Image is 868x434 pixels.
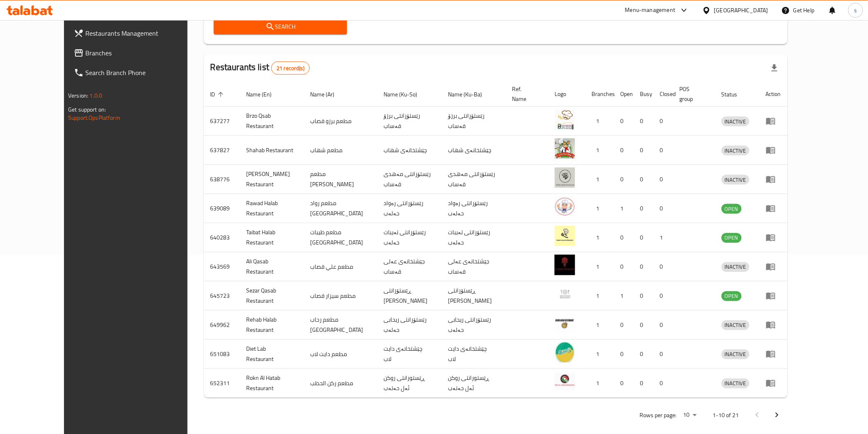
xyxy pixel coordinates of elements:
[555,371,575,392] img: Rokn Al Hatab Restaurant
[614,311,633,340] td: 0
[240,281,304,311] td: Sezar Qasab Restaurant
[441,107,505,136] td: رێستۆرانتی برزۆ قەساب
[220,22,341,32] span: Search
[722,175,749,185] span: INACTIVE
[555,196,575,217] img: Rawad Halab Restaurant
[766,233,781,242] div: Menu
[653,194,673,223] td: 0
[767,405,787,425] button: Next page
[271,62,310,75] div: Total records count
[240,223,304,252] td: Taibat Halab Restaurant
[633,340,653,369] td: 0
[204,252,240,281] td: 643569
[766,349,781,359] div: Menu
[304,194,377,223] td: مطعم رواد [GEOGRAPHIC_DATA]
[640,410,677,420] p: Rows per page:
[204,165,240,194] td: 638776
[384,89,428,99] span: Name (Ku-So)
[722,89,748,99] span: Status
[722,262,749,272] div: INACTIVE
[722,291,742,301] div: OPEN
[548,82,585,107] th: Logo
[614,194,633,223] td: 1
[377,281,441,311] td: ڕێستۆرانتی [PERSON_NAME]
[766,174,781,184] div: Menu
[625,5,676,15] div: Menu-management
[512,84,538,104] span: Ref. Name
[633,311,653,340] td: 0
[377,311,441,340] td: رێستۆرانتی ریحابی حەلەب
[210,61,310,75] h2: Restaurants list
[653,165,673,194] td: 0
[377,136,441,165] td: چێشتخانەی شهاب
[377,252,441,281] td: جێشتخانەی عەلی قەساب
[585,311,614,340] td: 1
[304,311,377,340] td: مطعم رحاب [GEOGRAPHIC_DATA]
[585,252,614,281] td: 1
[67,23,209,43] a: Restaurants Management
[304,136,377,165] td: مطعم شهاب
[614,223,633,252] td: 0
[240,311,304,340] td: Rehab Halab Restaurant
[714,6,768,15] div: [GEOGRAPHIC_DATA]
[555,138,575,159] img: Shahab Restaurant
[555,313,575,333] img: Rehab Halab Restaurant
[311,89,345,99] span: Name (Ar)
[713,410,739,420] p: 1-10 of 21
[722,349,749,359] div: INACTIVE
[585,369,614,398] td: 1
[633,107,653,136] td: 0
[441,340,505,369] td: چێشتخانەی دایت لاب
[614,369,633,398] td: 0
[85,68,202,78] span: Search Branch Phone
[765,58,784,78] div: Export file
[722,262,749,272] span: INACTIVE
[304,252,377,281] td: مطعم علي قصاب
[633,165,653,194] td: 0
[304,281,377,311] td: مطعم سيزار قصاب
[204,194,240,223] td: 639089
[441,136,505,165] td: چێشتخانەی شهاب
[722,379,749,388] span: INACTIVE
[614,281,633,311] td: 1
[653,340,673,369] td: 0
[722,117,749,126] span: INACTIVE
[633,82,653,107] th: Busy
[633,369,653,398] td: 0
[204,281,240,311] td: 645723
[766,320,781,330] div: Menu
[304,340,377,369] td: مطعم دايت لاب
[585,82,614,107] th: Branches
[89,90,102,101] span: 1.0.0
[441,252,505,281] td: جێشتخانەی عەلی قەساب
[204,136,240,165] td: 637827
[67,63,209,82] a: Search Branch Phone
[304,223,377,252] td: مطعم طيبات [GEOGRAPHIC_DATA]
[766,378,781,388] div: Menu
[441,223,505,252] td: رێستۆرانتی تەیبات حەلەب
[555,226,575,246] img: Taibat Halab Restaurant
[240,107,304,136] td: Brzo Qsab Restaurant
[377,165,441,194] td: رێستۆرانتی مەهدی قەساب
[204,340,240,369] td: 651083
[585,223,614,252] td: 1
[240,165,304,194] td: [PERSON_NAME] Restaurant
[377,223,441,252] td: رێستۆرانتی تەیبات حەلەب
[377,369,441,398] td: ڕێستورانتی روکن ئەل حەتەب
[204,311,240,340] td: 649962
[377,194,441,223] td: رێستۆرانتی رەواد حەلەب
[633,281,653,311] td: 0
[585,136,614,165] td: 1
[240,340,304,369] td: Diet Lab Restaurant
[67,43,209,63] a: Branches
[377,107,441,136] td: رێستۆرانتی برزۆ قەساب
[441,165,505,194] td: رێستۆرانتی مەهدی قەساب
[555,342,575,363] img: Diet Lab Restaurant
[85,48,202,58] span: Branches
[304,107,377,136] td: مطعم برزو قصاب
[585,165,614,194] td: 1
[272,64,309,72] span: 21 record(s)
[722,204,742,214] div: OPEN
[759,82,788,107] th: Action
